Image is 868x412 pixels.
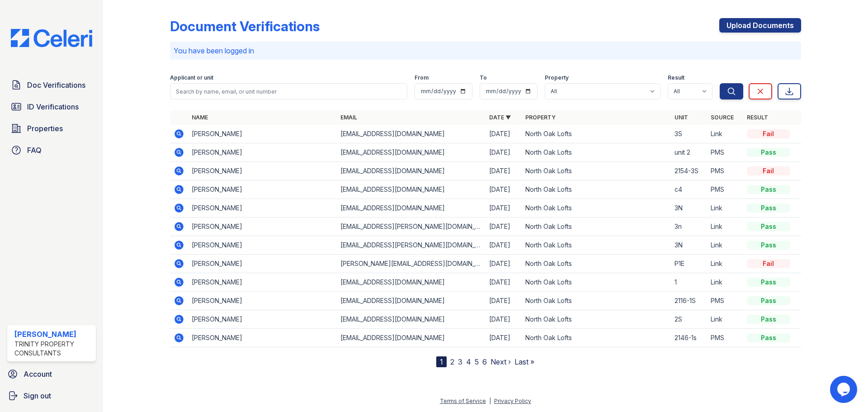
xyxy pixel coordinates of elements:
[475,357,479,366] a: 5
[337,310,486,329] td: [EMAIL_ADDRESS][DOMAIN_NAME]
[675,114,688,121] a: Unit
[486,162,522,180] td: [DATE]
[707,199,743,218] td: Link
[671,255,707,273] td: P1E
[188,236,337,255] td: [PERSON_NAME]
[489,114,511,121] a: Date ▼
[707,236,743,255] td: Link
[486,255,522,273] td: [DATE]
[174,45,797,56] p: You have been logged in
[707,218,743,236] td: Link
[486,180,522,199] td: [DATE]
[337,292,486,310] td: [EMAIL_ADDRESS][DOMAIN_NAME]
[170,83,407,99] input: Search by name, email, or unit number
[522,162,670,180] td: North Oak Lofts
[747,241,790,250] div: Pass
[719,18,801,33] a: Upload Documents
[747,185,790,194] div: Pass
[747,148,790,157] div: Pass
[545,74,569,81] label: Property
[525,114,556,121] a: Property
[170,18,320,34] div: Document Verifications
[747,315,790,324] div: Pass
[188,273,337,292] td: [PERSON_NAME]
[337,273,486,292] td: [EMAIL_ADDRESS][DOMAIN_NAME]
[522,236,670,255] td: North Oak Lofts
[707,255,743,273] td: Link
[337,236,486,255] td: [EMAIL_ADDRESS][PERSON_NAME][DOMAIN_NAME]
[4,29,99,47] img: CE_Logo_Blue-a8612792a0a2168367f1c8372b55b34899dd931a85d93a1a3d3e32e68fde9ad4.png
[671,162,707,180] td: 2154-3S
[170,74,213,81] label: Applicant or unit
[188,292,337,310] td: [PERSON_NAME]
[192,114,208,121] a: Name
[4,365,99,383] a: Account
[671,199,707,218] td: 3N
[27,145,42,156] span: FAQ
[491,357,511,366] a: Next ›
[747,204,790,213] div: Pass
[486,143,522,162] td: [DATE]
[486,310,522,329] td: [DATE]
[14,340,92,358] div: Trinity Property Consultants
[671,236,707,255] td: 3N
[514,357,534,366] a: Last »
[188,162,337,180] td: [PERSON_NAME]
[486,273,522,292] td: [DATE]
[671,329,707,347] td: 2146-1s
[466,357,471,366] a: 4
[188,310,337,329] td: [PERSON_NAME]
[415,74,429,81] label: From
[450,357,454,366] a: 2
[747,222,790,231] div: Pass
[747,114,768,121] a: Result
[522,292,670,310] td: North Oak Lofts
[489,398,491,404] div: |
[522,180,670,199] td: North Oak Lofts
[747,166,790,175] div: Fail
[494,398,531,404] a: Privacy Policy
[486,125,522,143] td: [DATE]
[747,278,790,287] div: Pass
[668,74,684,81] label: Result
[707,292,743,310] td: PMS
[707,143,743,162] td: PMS
[707,180,743,199] td: PMS
[486,292,522,310] td: [DATE]
[747,259,790,268] div: Fail
[7,98,96,116] a: ID Verifications
[337,180,486,199] td: [EMAIL_ADDRESS][DOMAIN_NAME]
[337,218,486,236] td: [EMAIL_ADDRESS][PERSON_NAME][DOMAIN_NAME]
[7,119,96,137] a: Properties
[4,387,99,405] a: Sign out
[14,329,92,340] div: [PERSON_NAME]
[486,218,522,236] td: [DATE]
[188,199,337,218] td: [PERSON_NAME]
[27,123,63,134] span: Properties
[707,273,743,292] td: Link
[188,125,337,143] td: [PERSON_NAME]
[522,329,670,347] td: North Oak Lofts
[707,162,743,180] td: PMS
[707,125,743,143] td: Link
[671,273,707,292] td: 1
[486,329,522,347] td: [DATE]
[486,236,522,255] td: [DATE]
[522,273,670,292] td: North Oak Lofts
[671,292,707,310] td: 2116-1S
[337,125,486,143] td: [EMAIL_ADDRESS][DOMAIN_NAME]
[7,76,96,94] a: Doc Verifications
[707,310,743,329] td: Link
[671,143,707,162] td: unit 2
[337,329,486,347] td: [EMAIL_ADDRESS][DOMAIN_NAME]
[24,369,52,379] span: Account
[27,80,85,90] span: Doc Verifications
[830,376,859,403] iframe: chat widget
[482,357,487,366] a: 6
[486,199,522,218] td: [DATE]
[522,125,670,143] td: North Oak Lofts
[747,333,790,342] div: Pass
[24,390,51,401] span: Sign out
[337,143,486,162] td: [EMAIL_ADDRESS][DOMAIN_NAME]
